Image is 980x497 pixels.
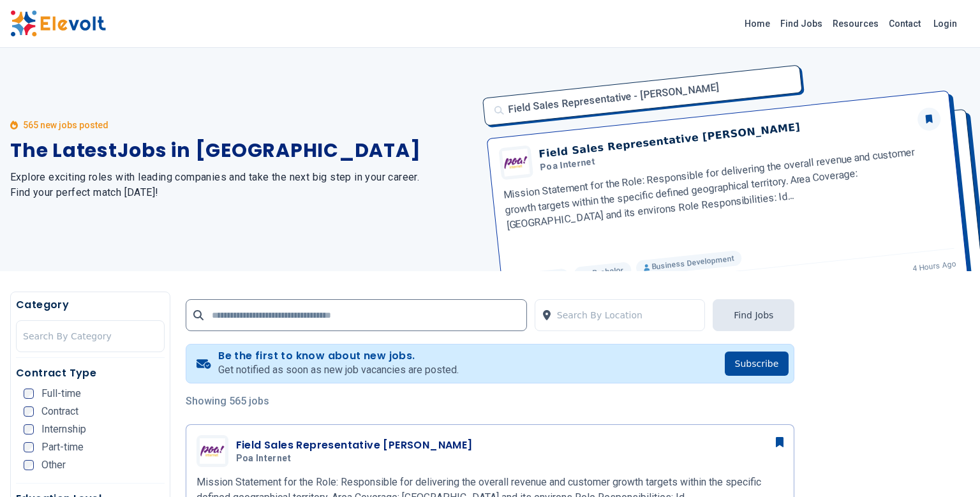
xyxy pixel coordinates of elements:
[23,119,108,131] p: 565 new jobs posted
[10,10,106,37] img: Elevolt
[739,13,775,34] a: Home
[713,299,794,331] button: Find Jobs
[24,406,34,417] input: Contract
[41,389,81,399] span: Full-time
[41,406,78,417] span: Contract
[10,170,475,200] h2: Explore exciting roles with leading companies and take the next big step in your career. Find you...
[10,139,475,162] h1: The Latest Jobs in [GEOGRAPHIC_DATA]
[200,438,225,464] img: Poa Internet
[828,13,884,34] a: Resources
[236,453,291,464] span: Poa Internet
[218,350,459,362] h4: Be the first to know about new jobs.
[41,424,86,434] span: Internship
[775,13,828,34] a: Find Jobs
[24,442,34,452] input: Part-time
[41,460,66,470] span: Other
[884,13,926,34] a: Contact
[41,442,84,452] span: Part-time
[186,394,795,409] p: Showing 565 jobs
[24,424,34,434] input: Internship
[926,11,965,36] a: Login
[24,460,34,470] input: Other
[16,297,165,313] h5: Category
[16,366,165,381] h5: Contract Type
[236,438,473,453] h3: Field Sales Representative [PERSON_NAME]
[725,352,789,376] button: Subscribe
[24,389,34,399] input: Full-time
[218,362,459,378] p: Get notified as soon as new job vacancies are posted.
